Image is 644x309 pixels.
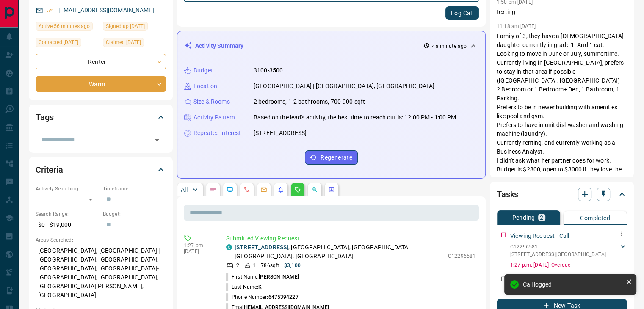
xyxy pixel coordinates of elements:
[328,186,335,193] svg: Agent Actions
[254,113,456,122] p: Based on the lead's activity, the best time to reach out is: 12:00 PM - 1:00 PM
[294,186,301,193] svg: Requests
[226,283,262,291] p: Last Name:
[184,38,478,54] div: Activity Summary< a minute ago
[510,241,627,260] div: C12296581[STREET_ADDRESS],[GEOGRAPHIC_DATA]
[181,187,188,193] p: All
[260,186,267,193] svg: Emails
[254,97,365,106] p: 2 bedrooms, 1-2 bathrooms, 700-900 sqft
[243,186,250,193] svg: Calls
[523,281,622,288] div: Call logged
[512,215,535,221] p: Pending
[259,274,299,280] span: [PERSON_NAME]
[184,248,213,254] p: [DATE]
[510,232,569,240] p: Viewing Request - Call
[151,134,163,146] button: Open
[497,188,518,201] h2: Tasks
[36,110,53,124] h2: Tags
[510,261,627,269] p: 1:27 p.m. [DATE] - Overdue
[36,163,63,177] h2: Criteria
[510,243,606,251] p: C12296581
[36,22,99,33] div: Mon Aug 18 2025
[497,184,627,204] div: Tasks
[39,38,78,47] span: Contacted [DATE]
[103,22,166,33] div: Tue Feb 04 2025
[580,215,610,221] p: Completed
[253,262,256,269] p: 1
[36,76,166,92] div: Warm
[193,113,235,122] p: Activity Pattern
[36,236,166,244] p: Areas Searched:
[226,244,232,250] div: condos.ca
[226,273,299,281] p: First Name:
[36,160,166,180] div: Criteria
[39,22,90,30] span: Active 56 minutes ago
[210,186,216,193] svg: Notes
[103,210,166,218] p: Budget:
[36,54,166,69] div: Renter
[47,8,53,14] svg: Email Verified
[36,210,99,218] p: Search Range:
[448,252,475,260] p: C12296581
[36,218,99,232] p: $0 - $19,000
[258,284,262,290] span: K
[58,7,154,14] a: [EMAIL_ADDRESS][DOMAIN_NAME]
[497,8,627,17] p: texting
[235,243,444,261] p: , [GEOGRAPHIC_DATA], [GEOGRAPHIC_DATA] | [GEOGRAPHIC_DATA], [GEOGRAPHIC_DATA]
[36,38,99,50] div: Fri Jul 04 2025
[226,293,299,301] p: Phone Number:
[193,129,241,138] p: Repeated Interest
[305,150,358,165] button: Regenerate
[227,186,233,193] svg: Lead Browsing Activity
[193,82,217,91] p: Location
[193,66,213,75] p: Budget
[540,215,543,221] p: 2
[277,186,284,193] svg: Listing Alerts
[36,244,166,302] p: [GEOGRAPHIC_DATA], [GEOGRAPHIC_DATA] | [GEOGRAPHIC_DATA], [GEOGRAPHIC_DATA], [GEOGRAPHIC_DATA], [...
[106,38,141,47] span: Claimed [DATE]
[254,129,307,138] p: [STREET_ADDRESS]
[445,6,479,20] button: Log Call
[103,185,166,193] p: Timeframe:
[195,41,243,50] p: Activity Summary
[235,244,288,251] a: [STREET_ADDRESS]
[36,185,99,193] p: Actively Searching:
[510,251,606,258] p: [STREET_ADDRESS] , [GEOGRAPHIC_DATA]
[254,82,434,91] p: [GEOGRAPHIC_DATA] | [GEOGRAPHIC_DATA], [GEOGRAPHIC_DATA]
[497,32,627,201] p: Family of 3, they have a [DEMOGRAPHIC_DATA] daughter currently in grade 1. And 1 cat. Looking to ...
[193,97,230,106] p: Size & Rooms
[226,234,475,243] p: Submitted Viewing Request
[311,186,318,193] svg: Opportunities
[36,107,166,127] div: Tags
[497,23,536,29] p: 11:18 am [DATE]
[103,38,166,50] div: Wed Feb 05 2025
[184,243,213,248] p: 1:27 pm
[431,42,467,50] p: < a minute ago
[254,66,283,75] p: 3100-3500
[236,262,239,269] p: 2
[284,262,301,269] p: $3,100
[106,22,145,30] span: Signed up [DATE]
[261,262,279,269] p: 786 sqft
[268,294,298,300] span: 6475394227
